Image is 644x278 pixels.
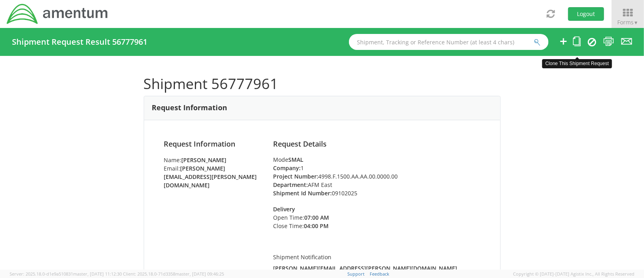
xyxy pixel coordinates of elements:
[273,189,332,197] strong: Shipment Id Number:
[273,181,308,189] strong: Department:
[273,189,480,197] li: 09102025
[12,38,147,46] h4: Shipment Request Result 56777961
[164,164,262,189] li: Email:
[73,271,122,277] span: master, [DATE] 11:12:30
[304,222,329,230] strong: 04:00 PM
[273,164,480,172] li: 1
[349,34,549,50] input: Shipment, Tracking or Reference Number (at least 4 chars)
[370,271,390,277] a: Feedback
[288,156,303,163] strong: SMAL
[273,172,480,181] li: 4998.F.1500.AA.AA.00.0000.00
[634,19,638,26] span: ▼
[6,3,109,25] img: dyn-intl-logo-049831509241104b2a82.png
[164,165,257,189] strong: [PERSON_NAME][EMAIL_ADDRESS][PERSON_NAME][DOMAIN_NAME]
[568,7,604,21] button: Logout
[152,104,228,112] h3: Request Information
[273,264,457,272] strong: [PERSON_NAME][EMAIL_ADDRESS][PERSON_NAME][DOMAIN_NAME]
[164,156,262,164] li: Name:
[273,164,301,172] strong: Company:
[273,173,318,180] strong: Project Number:
[273,222,353,230] li: Close Time:
[273,254,480,260] h5: Shipment Notification
[273,181,480,189] li: AFM East
[273,140,480,148] h4: Request Details
[273,205,295,213] strong: Delivery
[164,140,262,148] h4: Request Information
[144,76,501,92] h1: Shipment 56777961
[617,18,638,26] span: Forms
[273,213,353,222] li: Open Time:
[304,214,329,221] strong: 07:00 AM
[10,271,122,277] span: Server: 2025.18.0-d1e9a510831
[273,156,480,164] div: Mode
[123,271,224,277] span: Client: 2025.18.0-71d3358
[348,271,365,277] a: Support
[513,271,634,277] span: Copyright © [DATE]-[DATE] Agistix Inc., All Rights Reserved
[175,271,224,277] span: master, [DATE] 09:46:25
[182,156,227,164] strong: [PERSON_NAME]
[542,59,612,68] div: Clone This Shipment Request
